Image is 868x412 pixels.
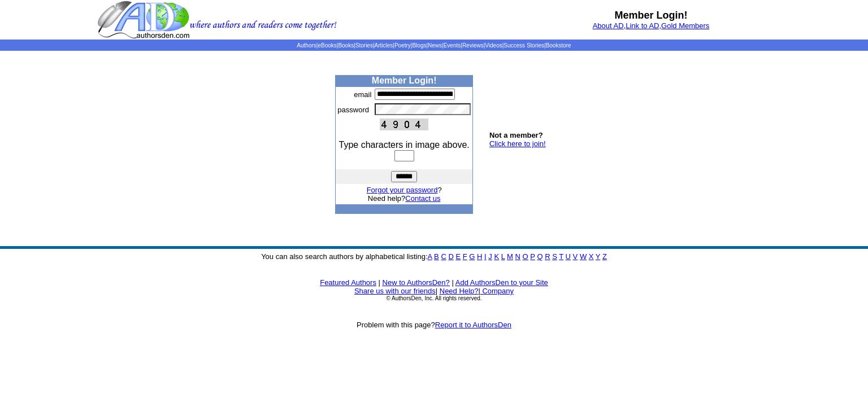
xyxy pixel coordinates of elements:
[394,42,411,49] a: Poetry
[375,42,393,49] a: Articles
[261,252,607,261] font: You can also search authors by alphabetical listing:
[355,42,373,49] a: Stories
[441,252,446,261] a: C
[368,194,441,203] font: Need help?
[297,42,316,49] a: Authors
[485,42,502,49] a: Videos
[482,287,514,295] a: Company
[615,10,688,21] b: Member Login!
[367,186,438,194] a: Forgot your password
[626,21,659,30] a: Link to AD
[552,252,557,261] a: S
[386,295,481,301] font: © AuthorsDen, Inc. All rights reserved.
[367,186,442,194] font: ?
[515,252,520,261] a: N
[507,252,513,261] a: M
[455,252,461,261] a: E
[440,287,479,295] a: Need Help?
[383,278,450,287] a: New to AuthorsDen?
[405,194,440,203] a: Contact us
[338,42,354,49] a: Books
[354,287,436,295] a: Share us with our friends
[380,119,428,130] img: This Is CAPTCHA Image
[545,252,550,261] a: R
[462,42,484,49] a: Reviews
[428,252,432,261] a: A
[661,21,709,30] a: Gold Members
[596,252,600,261] a: Y
[478,287,514,295] font: |
[546,42,571,49] a: Bookstore
[504,42,544,49] a: Success Stories
[434,252,439,261] a: B
[488,252,492,261] a: J
[357,321,511,329] font: Problem with this page?
[372,76,437,85] b: Member Login!
[339,140,470,150] font: Type characters in image above.
[580,252,587,261] a: W
[559,252,563,261] a: T
[435,321,511,329] a: Report it to AuthorsDen
[463,252,467,261] a: F
[489,139,546,148] a: Click here to join!
[452,278,453,287] font: |
[573,252,578,261] a: V
[501,252,505,261] a: L
[455,278,548,287] a: Add AuthorsDen to your Site
[523,252,528,261] a: O
[602,252,607,261] a: Z
[566,252,571,261] a: U
[593,21,624,30] a: About AD
[297,42,571,49] span: | | | | | | | | | | | |
[354,90,371,99] font: email
[530,252,535,261] a: P
[412,42,426,49] a: Blogs
[593,21,710,30] font: , ,
[448,252,453,261] a: D
[477,252,482,261] a: H
[589,252,594,261] a: X
[444,42,461,49] a: Events
[337,106,369,114] font: password
[484,252,487,261] a: I
[318,42,336,49] a: eBooks
[469,252,475,261] a: G
[489,131,543,139] b: Not a member?
[428,42,442,49] a: News
[436,287,437,295] font: |
[320,278,376,287] a: Featured Authors
[537,252,542,261] a: Q
[494,252,499,261] a: K
[379,278,380,287] font: |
